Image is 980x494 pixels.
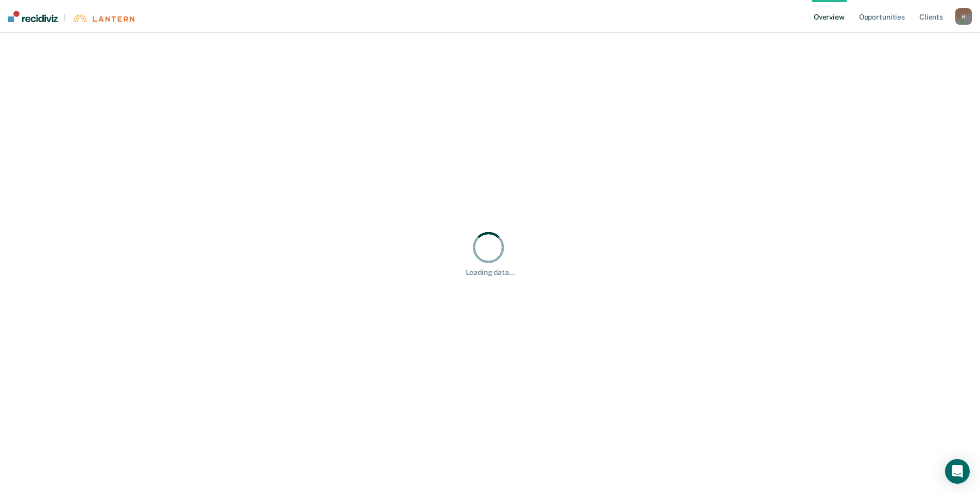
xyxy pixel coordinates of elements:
[945,459,970,484] div: Open Intercom Messenger
[58,13,72,22] span: |
[72,14,134,22] img: Lantern
[8,11,134,22] a: |
[955,8,972,25] button: H
[466,268,515,277] div: Loading data...
[8,11,58,22] img: Recidiviz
